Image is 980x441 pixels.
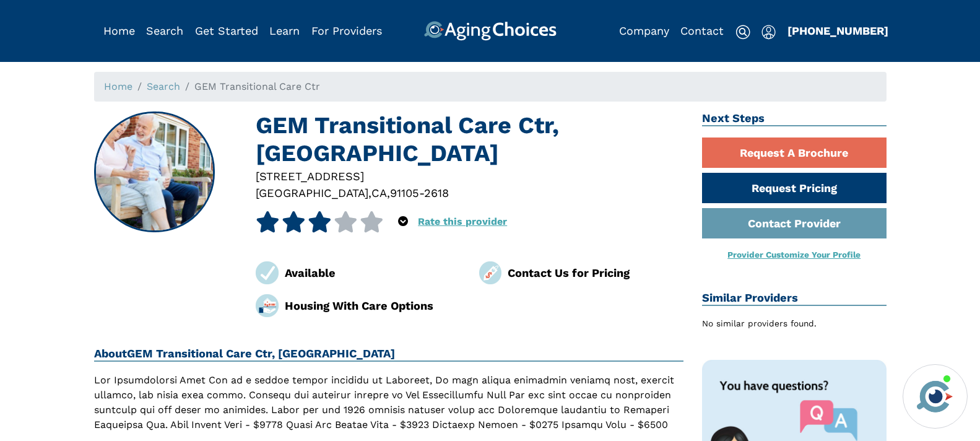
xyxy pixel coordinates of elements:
[702,291,887,306] h2: Similar Providers
[269,24,300,37] a: Learn
[702,208,887,238] a: Contact Provider
[727,250,861,260] a: Provider Customize Your Profile
[146,24,183,37] a: Search
[95,113,214,232] img: GEM Transitional Care Ctr, Pasadena CA
[194,81,320,92] span: GEM Transitional Care Ctr
[619,24,669,37] a: Company
[735,25,750,40] img: search-icon.svg
[311,24,382,37] a: For Providers
[146,21,183,41] div: Popover trigger
[680,24,724,37] a: Contact
[285,297,461,314] div: Housing With Care Options
[104,81,132,92] a: Home
[147,81,180,92] a: Search
[256,168,683,185] div: [STREET_ADDRESS]
[387,186,390,199] span: ,
[371,186,387,199] span: CA
[285,264,461,281] div: Available
[94,72,887,102] nav: breadcrumb
[702,111,887,126] h2: Next Steps
[761,25,776,40] img: user-icon.svg
[702,138,887,168] a: Request A Brochure
[423,21,556,41] img: AgingChoices
[103,24,135,37] a: Home
[94,347,684,362] h2: About GEM Transitional Care Ctr, [GEOGRAPHIC_DATA]
[368,186,371,199] span: ,
[508,264,683,281] div: Contact Us for Pricing
[418,216,507,227] a: Rate this provider
[787,24,888,37] a: [PHONE_NUMBER]
[702,317,887,330] div: No similar providers found.
[761,21,776,41] div: Popover trigger
[195,24,258,37] a: Get Started
[702,173,887,203] a: Request Pricing
[390,185,449,201] div: 91105-2618
[398,211,408,232] div: Popover trigger
[256,111,683,168] h1: GEM Transitional Care Ctr, [GEOGRAPHIC_DATA]
[914,375,956,417] img: avatar
[256,186,368,199] span: [GEOGRAPHIC_DATA]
